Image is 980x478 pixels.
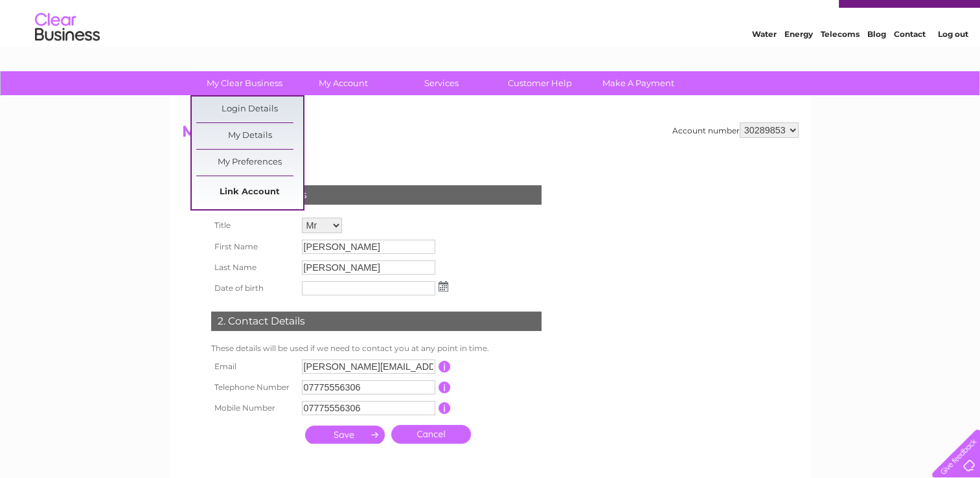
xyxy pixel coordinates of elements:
td: These details will be used if we need to contact you at any point in time. [208,341,545,356]
img: ... [439,281,448,291]
img: logo.png [34,34,100,73]
a: Contact [894,55,926,65]
th: Date of birth [208,278,299,299]
a: My Account [290,71,396,95]
a: My Clear Business [191,71,298,95]
a: My Preferences [196,150,303,176]
a: Energy [784,55,813,65]
th: First Name [208,236,299,257]
a: 0333 014 3131 [736,6,825,23]
th: Email [208,356,299,377]
a: Cancel [391,425,471,444]
h2: My Details [182,122,799,147]
a: My Details [196,123,303,149]
th: Mobile Number [208,398,299,418]
th: Title [208,214,299,236]
div: Clear Business is a trading name of Verastar Limited (registered in [GEOGRAPHIC_DATA] No. 3667643... [185,7,797,63]
a: Blog [867,55,886,65]
div: 2. Contact Details [211,312,541,331]
a: Log out [937,55,968,65]
input: Information [439,402,451,414]
th: Last Name [208,257,299,278]
a: Services [388,71,495,95]
a: Customer Help [486,71,593,95]
input: Information [439,381,451,393]
a: Make A Payment [585,71,692,95]
div: 1. Personal Details [211,185,541,205]
a: Login Details [196,97,303,122]
a: Water [752,55,777,65]
input: Information [439,361,451,372]
th: Telephone Number [208,377,299,398]
a: Link Account [196,179,303,205]
div: Account number [672,122,799,138]
input: Submit [305,426,385,444]
a: Telecoms [821,55,860,65]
